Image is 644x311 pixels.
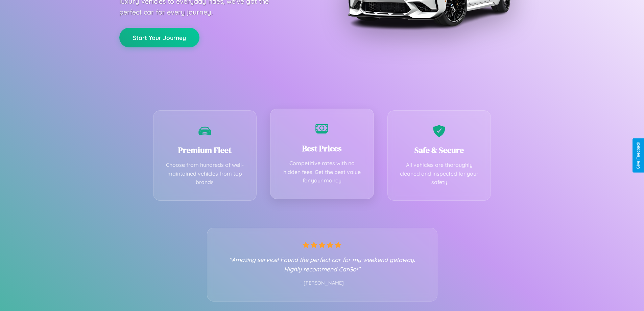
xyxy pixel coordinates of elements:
p: "Amazing service! Found the perfect car for my weekend getaway. Highly recommend CarGo!" [221,255,424,274]
p: Choose from hundreds of well-maintained vehicles from top brands [164,161,246,187]
h3: Safe & Secure [398,145,481,156]
p: - [PERSON_NAME] [221,279,424,288]
div: Give Feedback [636,142,641,169]
h3: Best Prices [281,143,363,154]
p: Competitive rates with no hidden fees. Get the best value for your money [281,159,363,185]
button: Start Your Journey [119,28,199,47]
p: All vehicles are thoroughly cleaned and inspected for your safety [398,161,481,187]
h3: Premium Fleet [164,145,246,156]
